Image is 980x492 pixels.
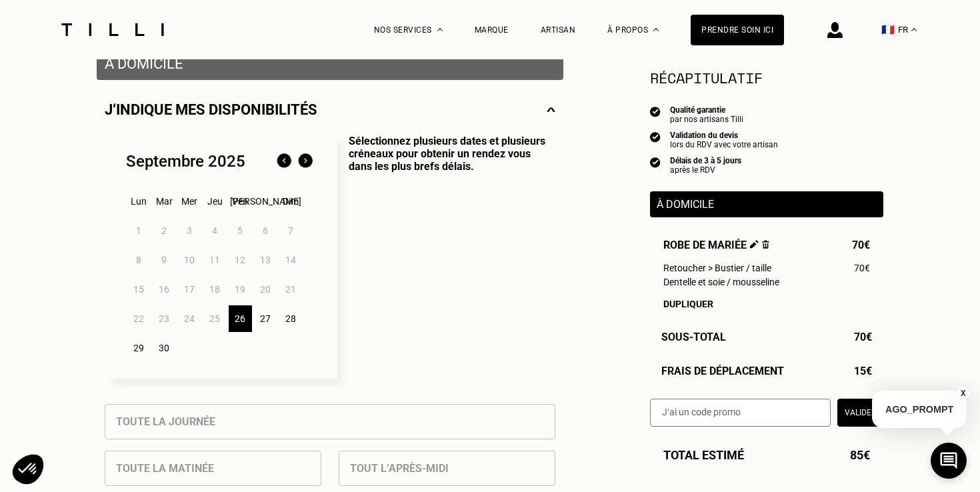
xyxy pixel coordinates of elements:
img: Logo du service de couturière Tilli [57,23,169,36]
p: À domicile [657,198,877,211]
span: 70€ [854,331,872,343]
p: Sélectionnez plusieurs dates et plusieurs créneaux pour obtenir un rendez vous dans les plus bref... [337,135,555,379]
span: 70€ [854,263,870,273]
a: Marque [475,25,509,35]
div: 29 [127,335,151,361]
img: icon list info [650,156,661,168]
img: Mois suivant [295,151,316,172]
div: Validation du devis [670,131,778,140]
a: Artisan [541,25,576,35]
p: AGO_PROMPT [872,391,967,428]
p: À domicile [105,55,555,72]
button: Valider [837,399,883,427]
img: Menu déroulant à propos [653,28,659,31]
button: X [957,386,970,401]
img: icône connexion [827,22,843,38]
div: Qualité garantie [670,105,743,115]
img: svg+xml;base64,PHN2ZyBmaWxsPSJub25lIiBoZWlnaHQ9IjE0IiB2aWV3Qm94PSIwIDAgMjggMTQiIHdpZHRoPSIyOCIgeG... [547,101,555,118]
p: J‘indique mes disponibilités [105,101,317,118]
section: Récapitulatif [650,67,883,89]
div: par nos artisans Tilli [670,115,743,124]
img: Mois précédent [273,151,295,172]
div: 28 [279,305,303,332]
img: icon list info [650,105,661,117]
a: Prendre soin ici [691,15,784,45]
div: Septembre 2025 [126,152,245,171]
img: icon list info [650,131,661,143]
span: Retoucher > Bustier / taille [663,263,771,273]
img: Éditer [750,240,759,249]
span: Robe de mariée [663,239,769,251]
span: 70€ [852,239,870,251]
div: Sous-Total [650,331,883,343]
div: 30 [153,335,176,361]
span: 85€ [850,448,870,462]
img: Menu déroulant [437,28,443,31]
input: J‘ai un code promo [650,399,831,427]
div: 27 [254,305,277,332]
div: 26 [229,305,252,332]
span: Dentelle et soie / mousseline [663,277,779,287]
div: Délais de 3 à 5 jours [670,156,741,165]
div: Dupliquer [663,299,870,309]
div: lors du RDV avec votre artisan [670,140,778,149]
img: menu déroulant [911,28,917,31]
div: Total estimé [650,448,883,462]
span: 15€ [854,365,872,377]
div: Frais de déplacement [650,365,883,377]
span: 🇫🇷 [881,23,895,36]
div: après le RDV [670,165,741,175]
img: Supprimer [762,240,769,249]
